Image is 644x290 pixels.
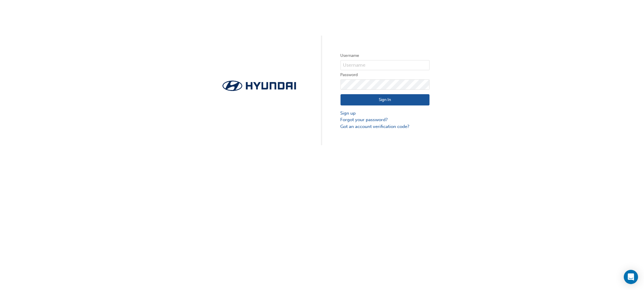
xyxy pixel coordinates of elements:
[341,110,430,117] a: Sign up
[341,94,430,105] button: Sign In
[341,123,430,130] a: Got an account verification code?
[624,270,638,284] div: Open Intercom Messenger
[215,79,304,93] img: Trak
[341,116,430,123] a: Forgot your password?
[341,60,430,70] input: Username
[341,71,430,78] label: Password
[341,52,430,59] label: Username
